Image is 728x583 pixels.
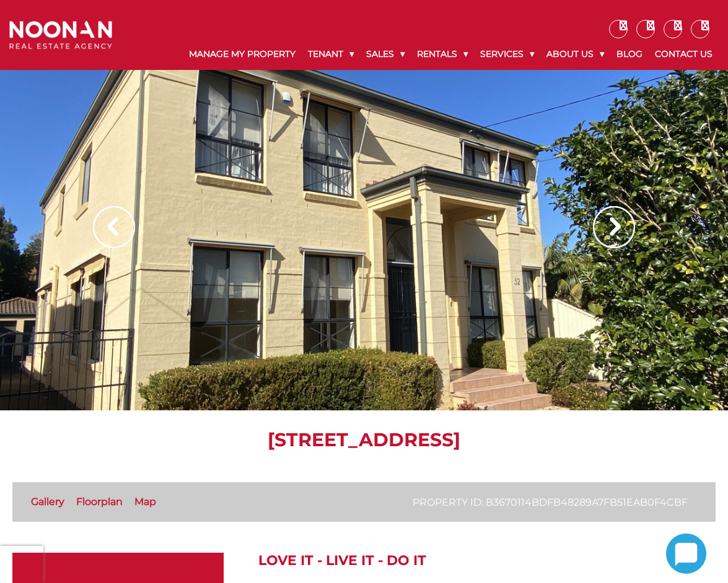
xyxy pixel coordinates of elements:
h1: [STREET_ADDRESS] [12,429,716,451]
img: Arrow slider [593,206,635,248]
a: Gallery [31,496,64,507]
a: About Us [540,38,610,70]
a: Contact Us [649,38,719,70]
img: Noonan Real Estate Agency [9,21,112,50]
a: Map [134,496,156,507]
a: Floorplan [76,496,123,507]
a: Manage My Property [183,38,302,70]
a: Services [474,38,540,70]
a: Tenant [302,38,360,70]
img: Arrow slider [93,206,135,248]
a: Rentals [411,38,474,70]
h2: LOVE IT - LIVE IT - DO IT [258,553,716,569]
a: Blog [610,38,649,70]
p: Property ID: b3670114bdfb48289a7fb51eab0f4cbf [413,494,688,510]
a: Sales [360,38,411,70]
